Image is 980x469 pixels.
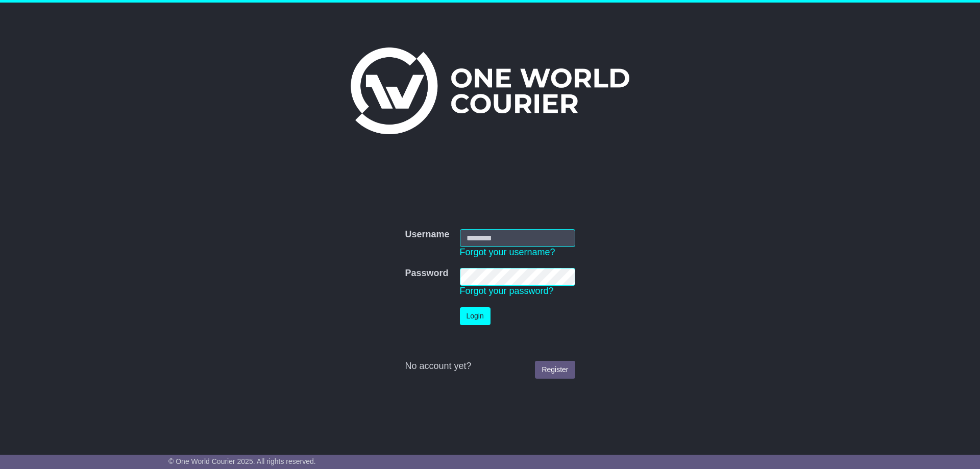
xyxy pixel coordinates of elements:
img: One World [351,47,629,134]
a: Forgot your password? [460,286,554,296]
label: Username [405,229,449,240]
label: Password [405,268,448,279]
button: Login [460,307,491,325]
a: Register [535,361,575,379]
div: No account yet? [405,361,575,372]
span: © One World Courier 2025. All rights reserved. [168,457,316,465]
a: Forgot your username? [460,247,555,257]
